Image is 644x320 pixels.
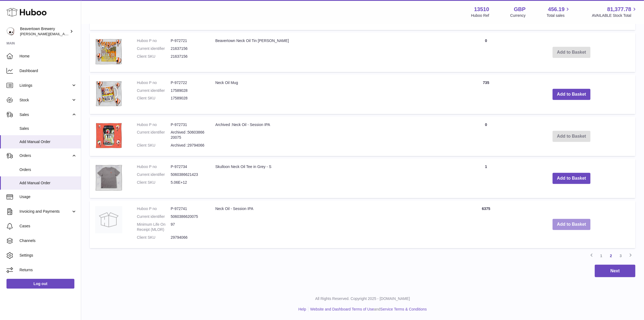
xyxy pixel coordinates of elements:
[553,89,590,100] button: Add to Basket
[95,80,122,107] img: Neck Oil Mug
[514,6,526,13] strong: GBP
[95,122,122,149] img: Archived :Neck Oil - Session IPA
[553,173,590,184] button: Add to Basket
[171,46,204,51] dd: 21637156
[137,143,171,148] dt: Client SKU
[137,38,171,43] dt: Huboo P no
[210,117,464,156] td: Archived :Neck Oil - Session IPA
[171,88,204,93] dd: 17589028
[171,38,204,43] dd: P-972721
[210,159,464,198] td: Skulloon Neck Oil Tee in Grey - S
[547,6,571,18] a: 456.19 Total sales
[595,265,635,277] button: Next
[210,33,464,72] td: Beavertown Neck Oil Tin [PERSON_NAME]
[19,167,77,172] span: Orders
[171,122,204,127] dd: P-972731
[510,13,526,18] div: Currency
[137,130,171,140] dt: Current identifier
[474,6,489,13] strong: 13510
[592,13,638,18] span: AVAILABLE Stock Total
[171,54,204,59] dd: 21637156
[464,201,508,248] td: 6375
[137,88,171,93] dt: Current identifier
[171,172,204,177] dd: 5060386621423
[19,98,71,103] span: Stock
[171,164,204,169] dd: P-972734
[19,126,77,131] span: Sales
[19,253,77,258] span: Settings
[19,68,77,73] span: Dashboard
[210,201,464,248] td: Neck Oil - Session IPA
[137,46,171,51] dt: Current identifier
[137,54,171,59] dt: Client SKU
[464,159,508,198] td: 1
[20,32,137,36] span: [PERSON_NAME][EMAIL_ADDRESS][PERSON_NAME][DOMAIN_NAME]
[137,122,171,127] dt: Huboo P no
[19,139,77,144] span: Add Manual Order
[19,194,77,199] span: Usage
[547,13,571,18] span: Total sales
[171,214,204,219] dd: 5060386620075
[19,112,71,117] span: Sales
[380,307,427,311] a: Service Terms & Conditions
[471,13,489,18] div: Huboo Ref
[19,209,71,214] span: Invoicing and Payments
[464,75,508,114] td: 735
[137,214,171,219] dt: Current identifier
[553,219,590,230] button: Add to Basket
[85,296,640,301] p: All Rights Reserved. Copyright 2025 - [DOMAIN_NAME]
[95,206,122,233] img: Neck Oil - Session IPA
[137,235,171,240] dt: Client SKU
[592,6,638,18] a: 81,377.78 AVAILABLE Stock Total
[137,180,171,185] dt: Client SKU
[308,307,427,312] li: and
[19,238,77,243] span: Channels
[95,164,122,191] img: Skulloon Neck Oil Tee in Grey - S
[137,96,171,101] dt: Client SKU
[19,224,77,229] span: Cases
[137,206,171,211] dt: Huboo P no
[19,153,71,158] span: Orders
[6,27,15,35] img: richard.gilbert-cross@beavertownbrewery.co.uk
[137,222,171,232] dt: Minimum Life On Receipt (MLOR)
[6,279,74,289] a: Log out
[19,83,71,88] span: Listings
[548,6,564,13] span: 456.19
[464,33,508,72] td: 0
[19,54,77,59] span: Home
[171,235,204,240] dd: 29794066
[171,130,204,140] dd: Archived :5060386620075
[298,307,306,311] a: Help
[606,251,616,261] a: 2
[171,180,204,185] dd: 5.06E+12
[171,206,204,211] dd: P-972741
[137,164,171,169] dt: Huboo P no
[19,267,77,273] span: Returns
[210,75,464,114] td: Neck Oil Mug
[596,251,606,261] a: 1
[137,80,171,85] dt: Huboo P no
[20,26,69,37] div: Beavertown Brewery
[19,180,77,186] span: Add Manual Order
[171,222,204,232] dd: 97
[310,307,374,311] a: Website and Dashboard Terms of Use
[607,6,631,13] span: 81,377.78
[616,251,626,261] a: 3
[171,143,204,148] dd: Archived :29794066
[137,172,171,177] dt: Current identifier
[464,117,508,156] td: 0
[171,80,204,85] dd: P-972722
[171,96,204,101] dd: 17589028
[95,38,122,65] img: Beavertown Neck Oil Tin Tacker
